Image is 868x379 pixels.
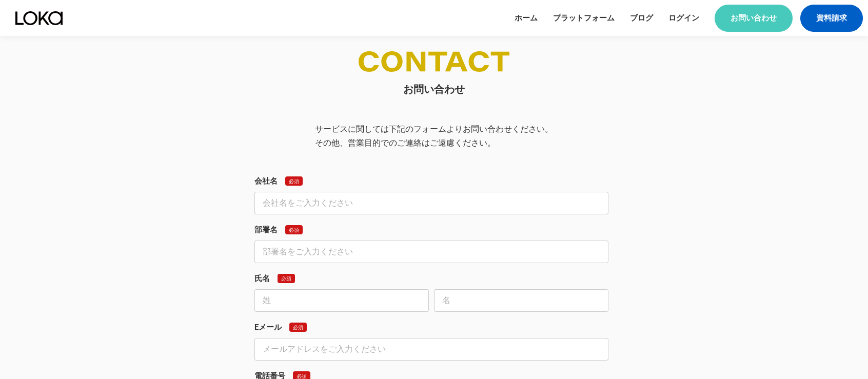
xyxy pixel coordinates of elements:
input: メールアドレスをご入力ください [254,338,608,361]
a: プラットフォーム [553,13,615,24]
p: 会社名 [254,176,278,187]
input: 姓 [254,289,429,312]
p: サービスに関しては下記のフォームよりお問い合わせください。 その他、営業目的でのご連絡はご遠慮ください。 [315,122,553,150]
a: お問い合わせ [715,5,793,32]
p: 氏名 [254,273,270,284]
h2: お問い合わせ [403,82,465,96]
p: Eメール [254,322,282,333]
p: 必須 [289,227,299,233]
a: ブログ [630,13,653,24]
p: 必須 [289,178,299,184]
p: 必須 [293,324,303,330]
p: 部署名 [254,225,278,235]
a: ホーム [515,13,538,24]
input: 名 [434,289,608,312]
p: 必須 [297,373,307,379]
input: 部署名をご入力ください [254,241,608,263]
p: 必須 [281,275,291,282]
a: 資料請求 [800,5,863,32]
a: ログイン [668,13,699,24]
input: 会社名をご入力ください [254,192,608,214]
